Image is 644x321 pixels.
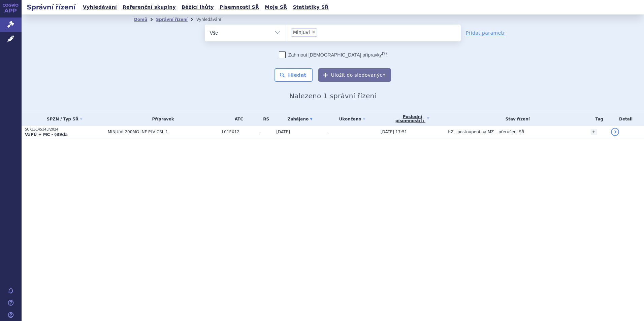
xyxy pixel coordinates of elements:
[222,130,256,134] span: L01FX12
[219,112,256,126] th: ATC
[587,112,608,126] th: Tag
[218,3,261,12] a: Písemnosti SŘ
[382,51,387,56] abbr: (?)
[259,130,273,134] span: -
[318,68,391,82] button: Uložit do sledovaných
[611,128,619,136] a: detail
[134,17,147,22] a: Domů
[25,127,104,132] p: SUKLS145343/2024
[275,68,313,82] button: Hledat
[419,119,424,123] abbr: (?)
[276,130,290,134] span: [DATE]
[25,114,104,124] a: SPZN / Typ SŘ
[108,130,219,134] span: MINJUVI 200MG INF PLV CSL 1
[22,2,81,12] h2: Správní řízení
[327,114,377,124] a: Ukončeno
[591,129,597,135] a: +
[381,112,444,126] a: Poslednípísemnost(?)
[121,3,178,12] a: Referenční skupiny
[608,112,644,126] th: Detail
[104,112,219,126] th: Přípravek
[444,112,587,126] th: Stav řízení
[319,28,323,36] input: Minjuvi
[291,3,330,12] a: Statistiky SŘ
[279,51,387,58] label: Zahrnout [DEMOGRAPHIC_DATA] přípravky
[180,3,216,12] a: Běžící lhůty
[256,112,273,126] th: RS
[25,132,68,137] strong: VaPÚ + MC - §39da
[289,92,376,100] span: Nalezeno 1 správní řízení
[448,130,524,134] span: HZ - postoupení na MZ – přerušení SŘ
[81,3,119,12] a: Vyhledávání
[466,30,505,36] a: Přidat parametr
[196,14,230,25] li: Vyhledávání
[381,130,407,134] span: [DATE] 17:51
[327,130,329,134] span: -
[156,17,188,22] a: Správní řízení
[276,114,324,124] a: Zahájeno
[263,3,289,12] a: Moje SŘ
[312,30,316,34] span: ×
[293,30,310,35] span: Minjuvi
